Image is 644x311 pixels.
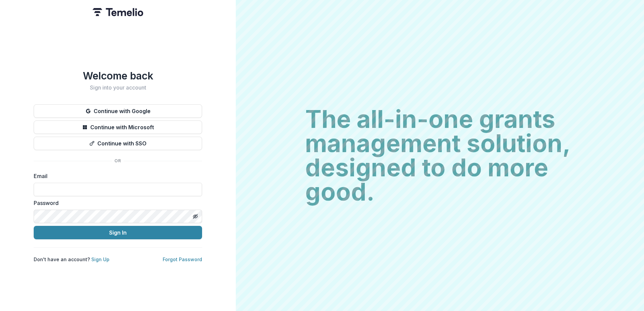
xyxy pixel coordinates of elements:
button: Toggle password visibility [190,211,201,222]
a: Sign Up [91,256,109,262]
label: Password [34,199,198,207]
h1: Welcome back [34,70,202,82]
a: Forgot Password [163,256,202,262]
p: Don't have an account? [34,256,109,263]
label: Email [34,172,198,180]
button: Continue with Microsoft [34,120,202,134]
h2: Sign into your account [34,84,202,91]
button: Continue with SSO [34,137,202,150]
button: Continue with Google [34,104,202,118]
button: Sign In [34,226,202,239]
img: Temelio [93,8,143,16]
